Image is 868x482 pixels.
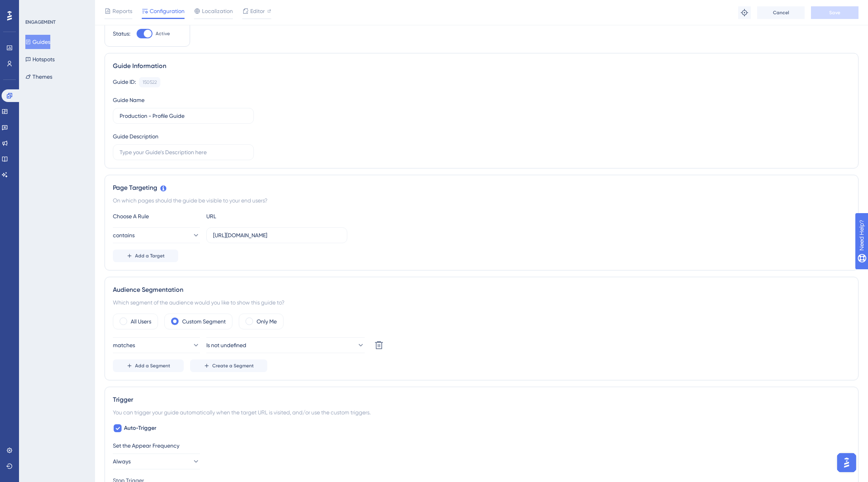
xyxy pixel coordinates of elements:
input: Type your Guide’s Name here [120,112,247,120]
div: Guide Description [113,132,158,141]
div: On which pages should the guide be visible to your end users? [113,196,850,205]
span: Cancel [773,9,789,16]
span: contains [113,231,135,240]
button: Save [811,6,858,19]
div: ENGAGEMENT [25,19,55,25]
button: Add a Segment [113,359,184,372]
div: Which segment of the audience would you like to show this guide to? [113,298,850,307]
span: Create a Segment [212,363,254,369]
button: Hotspots [25,52,55,66]
button: Guides [25,35,50,49]
div: Page Targeting [113,183,850,193]
label: All Users [131,317,151,326]
div: You can trigger your guide automatically when the target URL is visited, and/or use the custom tr... [113,408,850,417]
div: Guide ID: [113,77,136,87]
div: Status: [113,29,130,38]
span: Auto-Trigger [124,423,156,433]
span: Add a Target [135,253,165,259]
div: URL [206,212,293,221]
div: 150522 [143,79,157,85]
button: contains [113,227,200,243]
span: matches [113,340,135,350]
span: Localization [202,6,233,16]
input: Type your Guide’s Description here [120,148,247,157]
div: Choose A Rule [113,212,200,221]
button: matches [113,337,200,353]
span: Active [156,30,170,37]
label: Only Me [257,317,277,326]
div: Guide Name [113,95,145,105]
span: Save [829,9,840,16]
span: Add a Segment [135,363,170,369]
button: Themes [25,70,52,84]
span: Need Help? [19,2,49,11]
input: yourwebsite.com/path [213,231,341,240]
div: Trigger [113,395,850,405]
div: Guide Information [113,61,850,71]
button: Cancel [757,6,805,19]
label: Custom Segment [182,317,226,326]
button: Add a Target [113,250,178,262]
button: Always [113,454,200,469]
span: Is not undefined [206,340,246,350]
span: Editor [250,6,265,16]
button: Create a Segment [190,359,267,372]
span: Reports [112,6,132,16]
button: Is not undefined [206,337,365,353]
iframe: UserGuiding AI Assistant Launcher [835,451,858,474]
div: Audience Segmentation [113,285,850,295]
div: Set the Appear Frequency [113,441,850,450]
span: Configuration [150,6,185,16]
span: Always [113,457,131,466]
